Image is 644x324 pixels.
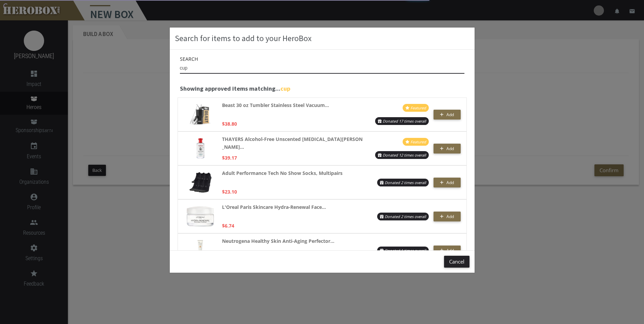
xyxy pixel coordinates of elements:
strong: THAYERS Alcohol-Free Unscented [MEDICAL_DATA][PERSON_NAME]... [222,135,363,151]
span: Add [446,146,454,151]
strong: Adult Performance Tech No Show Socks, Multipairs [222,169,343,177]
span: Add [446,214,454,219]
p: $39.17 [222,154,237,162]
img: 81O-tGaIa+L._AC_UL320_.jpg [189,172,211,193]
button: Add [434,110,461,120]
i: Featured [410,139,426,144]
i: Donated 12 times overall [383,152,426,158]
button: Add [434,212,461,221]
p: $23.10 [222,188,237,196]
button: Cancel [444,256,470,268]
img: 71N5aOTgy5L._AC_UL320_.jpg [197,138,204,159]
p: $38.80 [222,120,237,128]
i: Featured [410,105,426,110]
i: Donated 1 times overall [385,248,426,253]
h3: Search for items to add to your HeroBox [175,33,470,44]
button: Add [434,178,461,187]
span: Add [446,112,454,118]
label: Search [180,55,198,63]
strong: Neutrogena Healthy Skin Anti-Aging Perfector... [222,237,334,245]
img: 61zwCdbY-UL._AC_UL320_.jpg [190,104,211,125]
p: $6.74 [222,222,234,230]
img: 715jANSjRJL._AC_UL320_.jpg [194,240,207,260]
strong: L'Oreal Paris Skincare Hydra-Renewal Face... [222,203,326,211]
input: Socks, beef jerky, deodorant, coffee... [180,63,464,74]
b: cup [280,85,290,92]
strong: Beast 30 oz Tumbler Stainless Steel Vacuum... [222,101,329,109]
i: Donated 2 times overall [385,214,426,219]
img: 715sadiUOYL._AC_UL320_.jpg [187,206,214,227]
span: Add [446,248,454,253]
span: Add [446,180,454,185]
i: Donated 2 times overall [385,180,426,185]
button: Add [434,246,461,255]
b: Showing approved items matching... [180,85,290,92]
i: Donated 17 times overall [383,119,426,124]
button: Add [434,144,461,154]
